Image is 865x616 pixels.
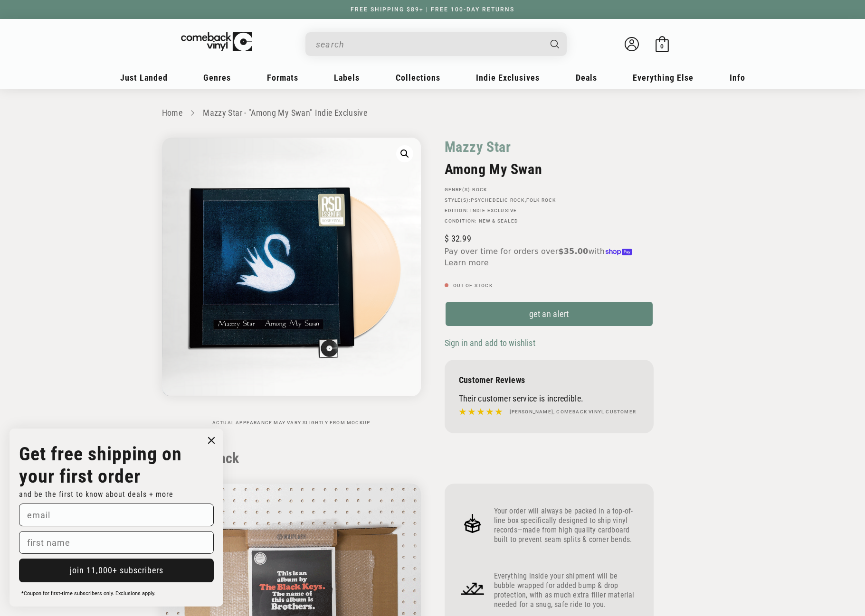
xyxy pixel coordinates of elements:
span: Indie Exclusives [476,73,540,83]
img: star5.svg [459,406,503,418]
span: Sign in and add to wishlist [445,338,535,348]
span: Deals [576,73,597,83]
button: join 11,000+ subscribers [19,559,214,582]
p: Customer Reviews [459,375,639,385]
p: Actual appearance may vary slightly from mockup [162,420,421,426]
button: Sign in and add to wishlist [445,337,538,348]
a: Indie Exclusive [470,208,517,213]
span: Just Landed [120,73,168,83]
img: Frame_4.png [459,510,486,537]
span: Genres [203,73,231,83]
p: Edition: [445,208,654,214]
div: Search [305,32,567,56]
media-gallery: Gallery Viewer [162,138,421,426]
input: first name [19,531,214,554]
a: Folk Rock [526,197,556,203]
a: Home [162,108,182,118]
a: get an alert [445,301,654,327]
span: Formats [267,73,298,83]
p: GENRE(S): [445,187,654,193]
p: Their customer service is incredible. [459,393,639,403]
input: email [19,504,214,526]
span: $ [445,233,449,243]
span: and be the first to know about deals + more [19,490,173,499]
nav: breadcrumbs [162,106,703,120]
span: 0 [660,43,664,50]
h2: Among My Swan [445,161,654,177]
p: Everything inside your shipment will be bubble wrapped for added bump & drop protection, with as ... [494,571,639,609]
span: Everything Else [633,73,694,83]
a: FREE SHIPPING $89+ | FREE 100-DAY RETURNS [341,6,524,13]
p: STYLE(S): , [445,197,654,203]
span: *Coupon for first-time subscribers only. Exclusions apply. [21,590,155,597]
span: Collections [396,73,440,83]
span: Info [730,73,745,83]
span: 32.99 [445,233,471,243]
h4: [PERSON_NAME], Comeback Vinyl customer [510,408,637,416]
img: Frame_4_1.png [459,575,486,602]
p: Your order will always be packed in a top-of-line box specifically designed to ship vinyl records... [494,506,639,544]
a: Mazzy Star [445,138,511,156]
span: Labels [334,73,360,83]
a: Psychedelic Rock [471,197,524,203]
strong: Get free shipping on your first order [19,443,182,487]
a: Rock [472,187,487,192]
a: Mazzy Star - "Among My Swan" Indie Exclusive [203,108,367,118]
button: Close dialog [204,433,219,448]
input: When autocomplete results are available use up and down arrows to review and enter to select [316,35,541,54]
h2: How We Pack [162,450,703,467]
p: Out of stock [445,283,654,289]
p: Condition: New & Sealed [445,218,654,224]
button: Search [542,32,568,56]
